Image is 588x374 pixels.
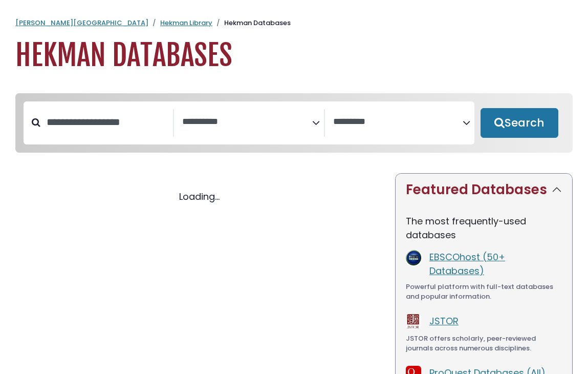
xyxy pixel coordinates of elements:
a: JSTOR [429,315,459,327]
a: EBSCOhost (50+ Databases) [429,251,505,277]
p: The most frequently-used databases [406,214,562,242]
div: JSTOR offers scholarly, peer-reviewed journals across numerous disciplines. [406,334,562,354]
button: Featured Databases [396,174,572,206]
textarea: Search [182,117,312,128]
textarea: Search [333,117,463,128]
nav: Search filters [15,93,573,153]
a: Hekman Library [160,18,212,28]
nav: breadcrumb [15,18,573,28]
div: Loading... [15,190,383,203]
h1: Hekman Databases [15,38,573,73]
a: [PERSON_NAME][GEOGRAPHIC_DATA] [15,18,148,28]
div: Powerful platform with full-text databases and popular information. [406,282,562,302]
input: Search database by title or keyword [40,114,173,131]
li: Hekman Databases [212,18,291,28]
button: Submit for Search Results [481,108,558,138]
